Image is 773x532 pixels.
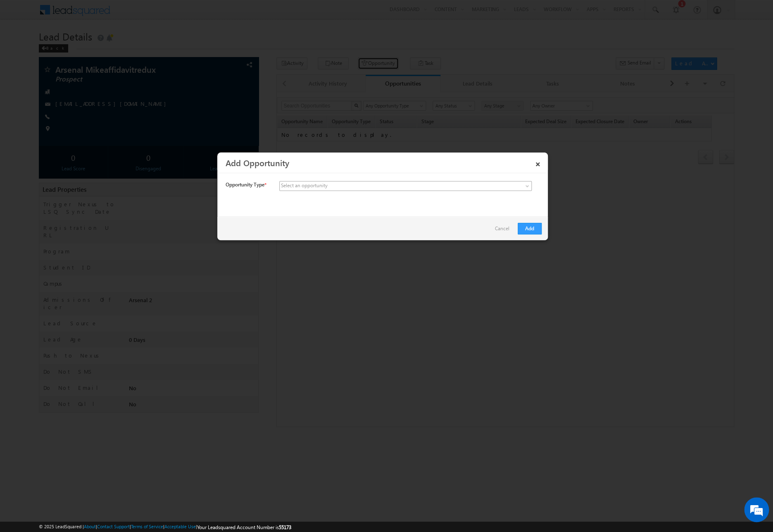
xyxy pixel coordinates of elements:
em: Submit [121,255,150,266]
h3: Add Opportunity [226,155,531,170]
a: Contact Support [97,524,130,529]
img: d_60004797649_company_0_60004797649 [14,43,35,54]
span: Opportunity Type [226,181,264,188]
a: About [84,524,96,529]
div: Select an opportunity [281,182,328,189]
a: Terms of Service [131,524,163,529]
div: Leave a message [43,43,139,54]
span: 55173 [279,524,291,530]
a: Cancel [495,223,514,239]
a: × [531,155,545,170]
span: Your Leadsquared Account Number is [197,524,291,530]
div: Minimize live chat window [136,4,155,24]
span: © 2025 LeadSquared | | | | | [39,523,291,531]
textarea: Type your message and click 'Submit' [11,76,151,248]
a: Acceptable Use [164,524,196,529]
button: Add [518,223,542,234]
